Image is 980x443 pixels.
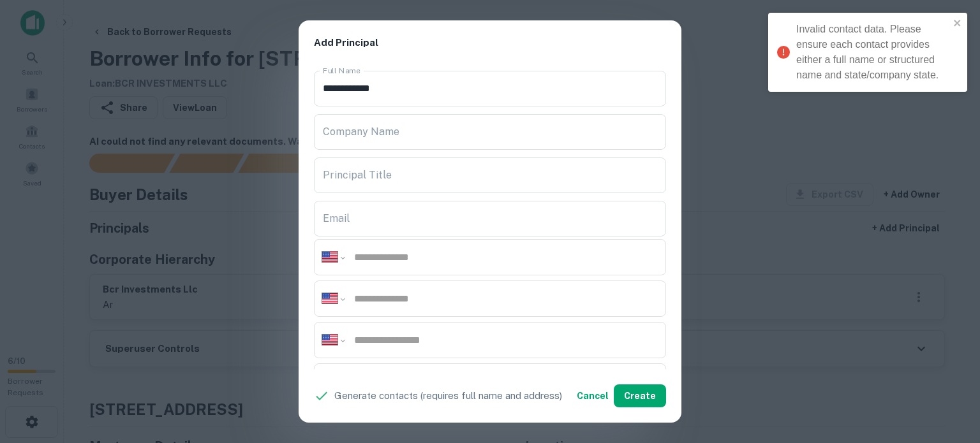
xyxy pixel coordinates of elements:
[323,65,360,76] label: Full Name
[916,341,980,402] iframe: Chat Widget
[614,384,666,407] button: Create
[953,18,962,30] button: close
[572,384,614,407] button: Cancel
[334,388,562,403] p: Generate contacts (requires full name and address)
[299,20,681,66] h2: Add Principal
[796,22,949,83] div: Invalid contact data. Please ensure each contact provides either a full name or structured name a...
